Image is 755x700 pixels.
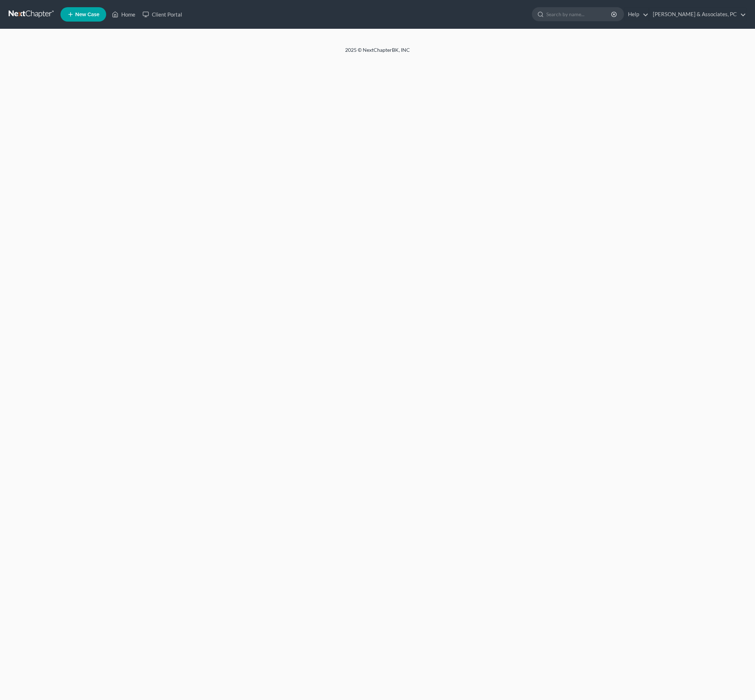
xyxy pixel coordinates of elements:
a: Client Portal [139,8,186,21]
a: Home [108,8,139,21]
input: Search by name... [546,8,612,21]
a: [PERSON_NAME] & Associates, PC [649,8,746,21]
a: Help [624,8,648,21]
div: 2025 © NextChapterBK, INC [172,46,583,59]
span: New Case [75,12,99,17]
